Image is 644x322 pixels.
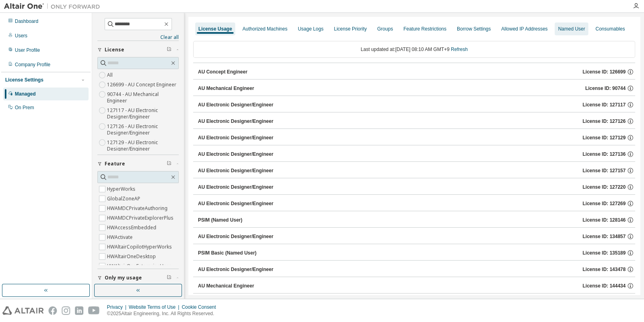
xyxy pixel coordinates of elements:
label: HyperWorks [107,184,137,194]
img: linkedin.svg [75,306,83,315]
span: Clear filter [167,161,172,167]
span: License ID: 143478 [583,266,626,273]
span: License ID: 127129 [583,135,626,141]
div: Dashboard [15,18,38,24]
label: HWAccessEmbedded [107,223,158,232]
div: Groups [377,26,393,32]
div: Authorized Machines [242,26,287,32]
div: Named User [558,26,585,32]
div: Privacy [107,304,129,310]
div: AU Electronic Designer/Engineer [198,151,273,157]
div: AU Electronic Designer/Engineer [198,184,273,190]
button: AU Electronic Designer/EngineerLicense ID: 127136 [198,145,635,163]
button: License [97,41,179,59]
label: 126699 - AU Concept Engineer [107,80,178,90]
div: AU Electronic Designer/Engineer [198,200,273,207]
label: HWAMDCPrivateExplorerPlus [107,213,175,223]
label: HWAMDCPrivateAuthoring [107,204,169,213]
button: AU Mechanical EngineerLicense ID: 144434 [198,277,635,295]
button: AU Electronic Designer/EngineerLicense ID: 127269 [198,195,635,212]
button: AU Concept EngineerLicense ID: 126699 [198,63,635,81]
div: Allowed IP Addresses [501,26,548,32]
button: AU Mechanical EngineerLicense ID: 90744 [198,79,635,97]
div: Usage Logs [298,26,323,32]
div: Website Terms of Use [129,304,182,310]
span: License ID: 127269 [583,200,626,207]
div: AU Electronic Designer/Engineer [198,118,273,124]
span: Feature [105,161,125,167]
div: AU Electronic Designer/Engineer [198,167,273,174]
label: HWAltairOneDesktop [107,252,157,261]
span: Clear filter [167,275,172,281]
div: AU Electronic Designer/Engineer [198,135,273,141]
span: License ID: 134857 [583,233,626,240]
span: License ID: 135189 [583,250,626,256]
button: AU Electronic Designer/EngineerLicense ID: 127126 [198,112,635,130]
span: License ID: 144434 [583,283,626,289]
button: Feature [97,155,179,173]
img: Altair One [4,2,104,10]
div: Borrow Settings [457,26,491,32]
div: Users [15,33,27,39]
div: Feature Restrictions [404,26,446,32]
label: GlobalZoneAP [107,194,142,204]
span: Only my usage [105,275,142,281]
button: PSIM (Named User)License ID: 128146 [198,211,635,229]
img: facebook.svg [48,306,57,315]
span: License ID: 127220 [583,184,626,190]
label: HWAltairCopilotHyperWorks [107,242,174,252]
button: AU Electronic Designer/EngineerLicense ID: 127117 [198,96,635,114]
div: AU Mechanical Engineer [198,85,254,92]
div: Managed [15,91,36,97]
div: Company Profile [15,61,50,68]
button: AU Electronic Designer/EngineerLicense ID: 127129 [198,129,635,147]
span: License ID: 127157 [583,167,626,174]
div: Last updated at: [DATE] 08:10 AM GMT+9 [193,41,635,58]
button: AU Electronic Designer/EngineerLicense ID: 134857 [198,228,635,245]
a: Refresh [451,47,468,52]
span: License ID: 127126 [583,118,626,124]
div: License Priority [334,26,367,32]
label: 90744 - AU Mechanical Engineer [107,90,179,106]
span: Clear filter [167,47,172,53]
span: License [105,47,124,53]
span: License ID: 127117 [583,102,626,108]
div: PSIM Basic (Named User) [198,250,256,256]
div: AU Concept Engineer [198,69,247,75]
button: PSIM Basic (Named User)License ID: 135189 [198,244,635,262]
div: PSIM (Named User) [198,217,242,223]
span: License ID: 126699 [583,69,626,75]
img: altair_logo.svg [2,306,44,315]
div: License Settings [5,77,43,83]
label: 127129 - AU Electronic Designer/Engineer [107,138,179,154]
label: All [107,70,114,80]
label: 127126 - AU Electronic Designer/Engineer [107,122,179,138]
button: AU Electronic Designer/EngineerLicense ID: 143478 [198,261,635,278]
div: Consumables [596,26,625,32]
img: instagram.svg [62,306,70,315]
span: License ID: 127136 [583,151,626,157]
div: On Prem [15,104,34,111]
div: AU Electronic Designer/Engineer [198,266,273,273]
a: Clear all [97,34,179,41]
button: AU Electronic Designer/EngineerLicense ID: 127157 [198,162,635,179]
label: HWActivate [107,232,134,242]
p: © 2025 Altair Engineering, Inc. All Rights Reserved. [107,310,221,317]
button: Only my usage [97,269,179,287]
label: 127117 - AU Electronic Designer/Engineer [107,106,179,122]
button: AU Electronic Designer/EngineerLicense ID: 127220 [198,178,635,196]
div: License Usage [198,26,232,32]
div: Cookie Consent [182,304,220,310]
label: HWAltairOneEnterpriseUser [107,261,173,271]
img: youtube.svg [88,306,100,315]
div: User Profile [15,47,40,53]
span: License ID: 128146 [583,217,626,223]
span: License ID: 90744 [585,85,626,92]
div: AU Mechanical Engineer [198,283,254,289]
div: AU Electronic Designer/Engineer [198,233,273,240]
div: AU Electronic Designer/Engineer [198,102,273,108]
